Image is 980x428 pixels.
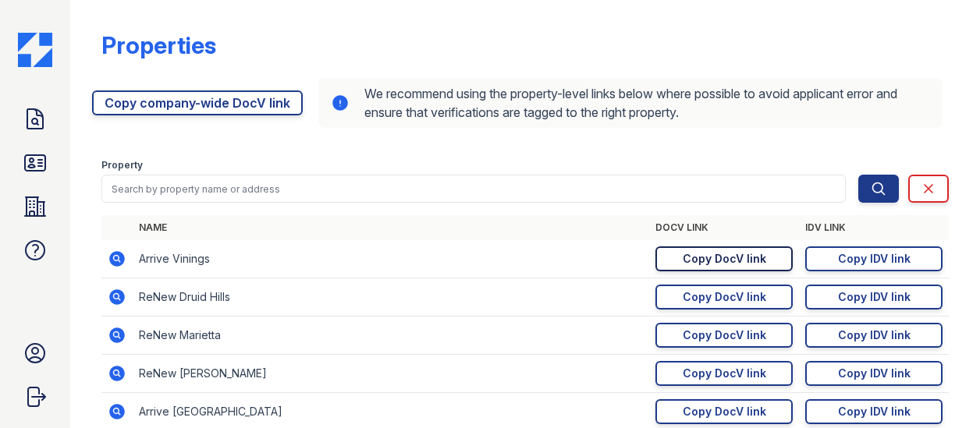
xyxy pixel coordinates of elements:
[655,246,793,271] a: Copy DocV link
[92,90,303,115] a: Copy company-wide DocV link
[805,361,943,386] a: Copy IDV link
[133,355,649,393] td: ReNew [PERSON_NAME]
[133,317,649,355] td: ReNew Marietta
[18,33,52,67] img: CE_Icon_Blue-c292c112584629df590d857e76928e9f676e5b41ef8f769ba2f05ee15b207248.png
[101,159,143,172] label: Property
[101,175,846,203] input: Search by property name or address
[101,31,216,59] div: Properties
[133,215,649,240] th: Name
[838,289,911,305] div: Copy IDV link
[318,78,943,128] div: We recommend using the property-level links below where possible to avoid applicant error and ens...
[683,251,766,267] div: Copy DocV link
[655,323,793,348] a: Copy DocV link
[683,404,766,419] div: Copy DocV link
[805,399,943,424] a: Copy IDV link
[805,246,943,271] a: Copy IDV link
[683,289,766,305] div: Copy DocV link
[683,366,766,381] div: Copy DocV link
[838,251,911,267] div: Copy IDV link
[799,215,949,240] th: IDV Link
[133,278,649,317] td: ReNew Druid Hills
[838,366,911,381] div: Copy IDV link
[805,323,943,348] a: Copy IDV link
[805,285,943,310] a: Copy IDV link
[655,361,793,386] a: Copy DocV link
[655,399,793,424] a: Copy DocV link
[838,327,911,343] div: Copy IDV link
[683,327,766,343] div: Copy DocV link
[655,285,793,310] a: Copy DocV link
[838,404,911,419] div: Copy IDV link
[133,240,649,278] td: Arrive Vinings
[649,215,799,240] th: DocV Link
